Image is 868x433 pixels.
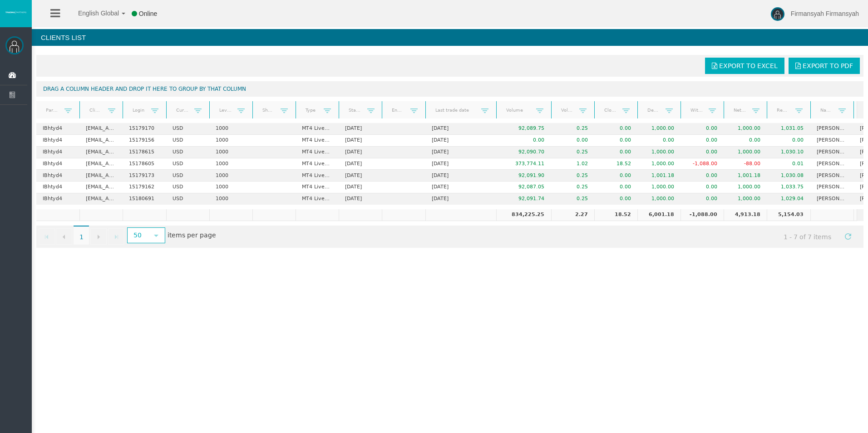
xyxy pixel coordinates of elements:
[166,158,209,170] td: USD
[209,182,252,193] td: 1000
[32,29,868,46] h4: Clients List
[803,62,853,69] span: Export to PDF
[343,104,367,116] a: Start Date
[551,158,594,170] td: 1.02
[810,182,853,193] td: [PERSON_NAME]
[681,158,724,170] td: -1,088.00
[685,104,709,116] a: Withdrawals
[555,104,579,116] a: Volume lots
[637,123,681,135] td: 1,000.00
[79,170,123,182] td: [EMAIL_ADDRESS][DOMAIN_NAME]
[771,7,784,21] img: user-image
[36,123,79,135] td: IBhtyd4
[840,228,856,244] a: Refresh
[123,147,166,158] td: 15178615
[166,182,209,193] td: USD
[166,170,209,182] td: USD
[386,104,410,116] a: End Date
[810,170,853,182] td: [PERSON_NAME]
[496,158,551,170] td: 373,774.11
[339,193,382,205] td: [DATE]
[296,147,339,158] td: MT4 LiveFloatingSpreadAccount
[637,182,681,193] td: 1,000.00
[425,123,496,135] td: [DATE]
[339,135,382,147] td: [DATE]
[79,182,123,193] td: [EMAIL_ADDRESS][DOMAIN_NAME]
[767,135,810,147] td: 0.00
[66,10,119,17] span: English Global
[79,147,123,158] td: [EMAIL_ADDRESS][DOMAIN_NAME]
[594,123,637,135] td: 0.00
[551,193,594,205] td: 0.25
[166,193,209,205] td: USD
[36,158,79,170] td: IBhtyd4
[296,193,339,205] td: MT4 LiveFloatingSpreadAccount
[139,10,157,17] span: Online
[60,233,68,241] span: Go to the previous page
[496,123,551,135] td: 92,089.75
[43,233,50,241] span: Go to the first page
[209,147,252,158] td: 1000
[425,193,496,205] td: [DATE]
[598,104,622,116] a: Closed PNL
[108,228,124,245] a: Go to the last page
[767,193,810,205] td: 1,029.04
[810,193,853,205] td: [PERSON_NAME]
[594,193,637,205] td: 0.00
[724,170,767,182] td: 1,001.18
[74,226,89,245] span: 1
[36,170,79,182] td: IBhtyd4
[296,123,339,135] td: MT4 LiveFloatingSpreadAccount
[56,228,72,245] a: Go to the previous page
[724,123,767,135] td: 1,000.00
[209,193,252,205] td: 1000
[791,10,859,17] span: Firmansyah Firmansyah
[641,104,666,116] a: Deposits
[496,135,551,147] td: 0.00
[209,170,252,182] td: 1000
[339,158,382,170] td: [DATE]
[771,104,795,116] a: Real equity
[256,104,281,116] a: Short Code
[810,158,853,170] td: [PERSON_NAME]
[496,147,551,158] td: 92,090.70
[637,158,681,170] td: 1,000.00
[594,135,637,147] td: 0.00
[810,135,853,147] td: [PERSON_NAME]
[39,228,55,245] a: Go to the first page
[79,135,123,147] td: [EMAIL_ADDRESS][DOMAIN_NAME]
[79,158,123,170] td: [EMAIL_ADDRESS][DOMAIN_NAME]
[79,123,123,135] td: [EMAIL_ADDRESS][DOMAIN_NAME]
[767,123,810,135] td: 1,031.05
[551,147,594,158] td: 0.25
[300,104,324,116] a: Type
[36,182,79,193] td: IBhtyd4
[681,209,724,221] td: -1,088.00
[170,104,194,116] a: Currency
[113,233,120,241] span: Go to the last page
[775,228,840,245] span: 1 - 7 of 7 items
[36,135,79,147] td: IBhtyd4
[5,10,27,14] img: logo.svg
[594,182,637,193] td: 0.00
[213,104,237,116] a: Leverage
[789,58,860,74] a: Export to PDF
[84,104,108,116] a: Client
[40,104,64,116] a: Partner code
[500,104,536,116] a: Volume
[339,123,382,135] td: [DATE]
[810,123,853,135] td: [PERSON_NAME]
[123,193,166,205] td: 15180691
[594,209,637,221] td: 18.52
[125,228,216,243] span: items per page
[123,135,166,147] td: 15179156
[681,170,724,182] td: 0.00
[724,209,767,221] td: 4,913.18
[425,135,496,147] td: [DATE]
[429,104,481,116] a: Last trade date
[123,123,166,135] td: 15179170
[594,158,637,170] td: 18.52
[681,182,724,193] td: 0.00
[79,193,123,205] td: [EMAIL_ADDRESS][DOMAIN_NAME]
[339,147,382,158] td: [DATE]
